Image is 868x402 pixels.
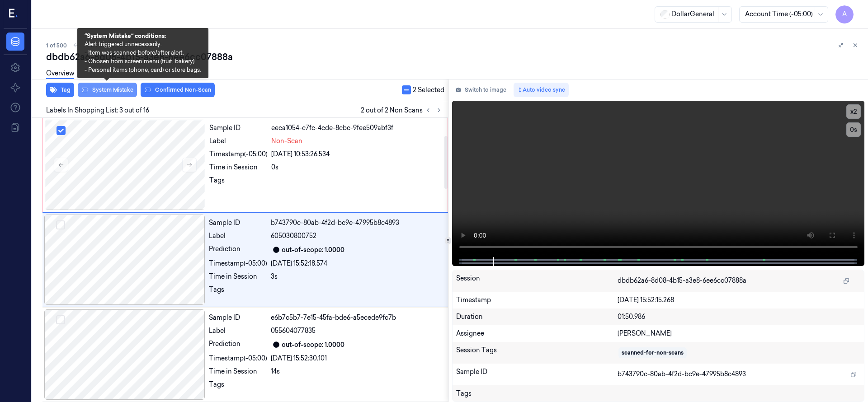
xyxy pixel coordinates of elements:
[271,354,443,363] div: [DATE] 15:52:30.101
[271,259,443,268] div: [DATE] 15:52:18.574
[456,274,618,288] div: Session
[209,218,267,228] div: Sample ID
[209,326,267,336] div: Label
[56,220,65,229] button: Select row
[271,313,443,323] div: e6b7c5b7-7e15-45fa-bde6-a5ecede9fc7b
[282,340,344,350] div: out-of-scope: 1.0000
[271,218,443,228] div: b743790c-80ab-4f2d-bc9e-47995b8c4893
[209,123,268,133] div: Sample ID
[46,106,149,115] span: Labels In Shopping List: 3 out of 16
[209,339,267,350] div: Prediction
[456,295,618,305] div: Timestamp
[209,272,267,281] div: Time in Session
[209,285,267,299] div: Tags
[413,85,444,95] span: 2 Selected
[456,329,618,338] div: Assignee
[209,150,268,159] div: Timestamp (-05:00)
[78,83,137,97] button: System Mistake
[456,367,618,382] div: Sample ID
[209,244,267,255] div: Prediction
[271,231,316,241] span: 605030800752
[46,51,861,63] div: dbdb62a6-8d08-4b15-a3e8-6ee6cc07888a
[209,354,267,363] div: Timestamp (-05:00)
[618,295,860,305] div: [DATE] 15:52:15.268
[209,259,267,268] div: Timestamp (-05:00)
[57,126,66,135] button: Select row
[209,231,267,241] div: Label
[271,272,443,281] div: 3s
[56,315,65,324] button: Select row
[271,136,302,146] span: Non-Scan
[209,313,267,323] div: Sample ID
[618,312,860,322] div: 01:50.986
[618,329,860,338] div: [PERSON_NAME]
[141,83,215,97] button: Confirmed Non-Scan
[209,367,267,376] div: Time in Session
[618,276,746,285] span: dbdb62a6-8d08-4b15-a3e8-6ee6cc07888a
[209,136,268,146] div: Label
[46,42,67,49] span: 1 of 500
[835,5,854,23] button: A
[271,163,442,172] div: 0s
[209,163,268,172] div: Time in Session
[271,150,442,159] div: [DATE] 10:53:26.534
[846,122,861,137] button: 0s
[209,176,268,190] div: Tags
[456,346,618,360] div: Session Tags
[271,326,316,336] span: 055604077835
[271,123,442,133] div: eeca1054-c7fc-4cde-8cbc-9fee509abf3f
[622,349,684,357] div: scanned-for-non-scans
[209,380,267,394] div: Tags
[282,245,344,255] div: out-of-scope: 1.0000
[271,367,443,376] div: 14s
[456,312,618,322] div: Duration
[46,69,74,79] a: Overview
[514,83,569,97] button: Auto video sync
[46,83,74,97] button: Tag
[846,104,861,119] button: x2
[361,105,444,116] span: 2 out of 2 Non Scans
[618,369,746,379] span: b743790c-80ab-4f2d-bc9e-47995b8c4893
[452,83,510,97] button: Switch to image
